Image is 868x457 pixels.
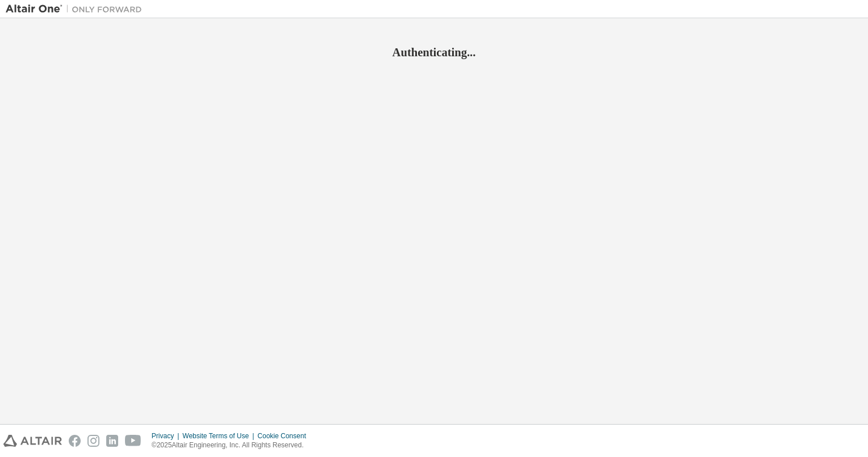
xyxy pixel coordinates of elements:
[69,435,81,447] img: facebook.svg
[3,435,62,447] img: altair_logo.svg
[152,431,182,441] div: Privacy
[87,435,99,447] img: instagram.svg
[152,441,313,450] p: © 2025 Altair Engineering, Inc. All Rights Reserved.
[125,435,141,447] img: youtube.svg
[6,3,148,15] img: Altair One
[6,45,862,60] h2: Authenticating...
[257,431,312,441] div: Cookie Consent
[106,435,118,447] img: linkedin.svg
[182,431,257,441] div: Website Terms of Use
